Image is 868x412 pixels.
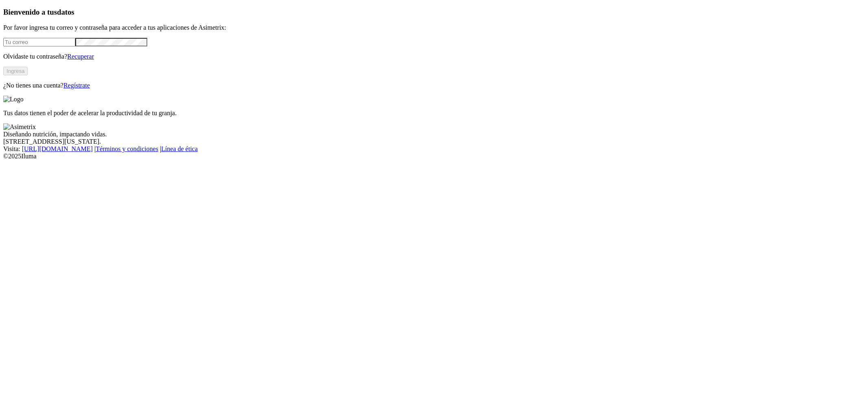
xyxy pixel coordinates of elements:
[3,131,865,138] div: Diseñando nutrición, impactando vidas.
[3,123,36,131] img: Asimetrix
[3,53,865,60] p: Olvidaste tu contraseña?
[3,38,75,46] input: Tu correo
[3,110,865,117] p: Tus datos tienen el poder de acelerar la productividad de tu granja.
[3,96,24,103] img: Logo
[63,82,90,89] a: Regístrate
[3,145,865,153] div: Visita : | |
[67,53,94,60] a: Recuperar
[3,8,865,17] h3: Bienvenido a tus
[3,153,865,160] div: © 2025 Iluma
[3,67,28,75] button: Ingresa
[57,8,74,16] span: datos
[3,24,865,31] p: Por favor ingresa tu correo y contraseña para acceder a tus aplicaciones de Asimetrix:
[3,138,865,145] div: [STREET_ADDRESS][US_STATE].
[3,82,865,89] p: ¿No tienes una cuenta?
[161,145,198,152] a: Línea de ética
[22,145,93,152] a: [URL][DOMAIN_NAME]
[96,145,158,152] a: Términos y condiciones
